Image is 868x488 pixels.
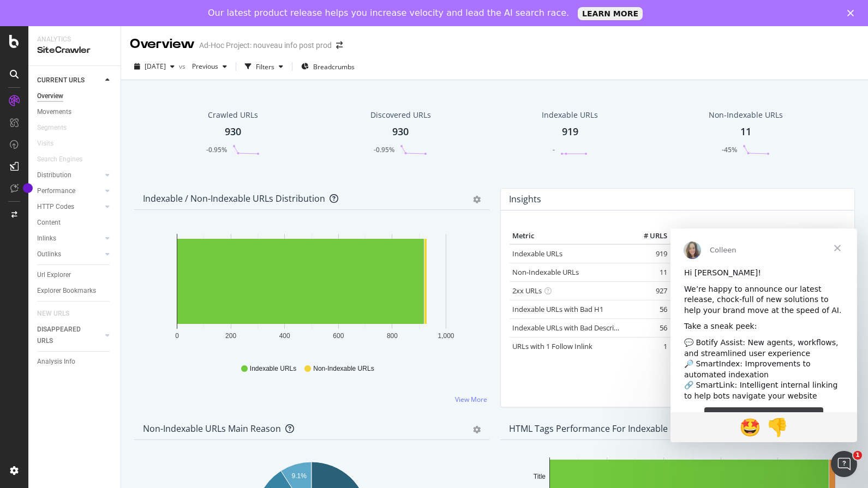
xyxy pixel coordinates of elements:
[670,337,725,356] td: -90.0 %
[626,281,670,300] td: 927
[37,106,113,118] a: Movements
[37,138,53,149] div: Visits
[512,304,603,314] a: Indexable URLs with Bad H1
[37,356,75,367] div: Analysis Info
[313,62,355,71] span: Breadcrumbs
[256,62,274,71] div: Filters
[208,8,569,19] div: Our latest product release helps you increase velocity and lead the AI search race.
[225,332,236,340] text: 200
[626,300,670,318] td: 56
[473,426,481,433] div: gear
[374,145,394,154] div: -0.95%
[179,62,188,71] span: vs
[175,332,179,340] text: 0
[208,110,258,121] div: Crawled URLs
[333,332,344,340] text: 600
[241,58,288,75] button: Filters
[626,318,670,337] td: 56
[553,145,555,154] div: -
[143,423,281,434] div: Non-Indexable URLs Main Reason
[626,228,670,244] th: # URLS
[626,244,670,263] td: 919
[512,323,631,333] a: Indexable URLs with Bad Description
[37,185,102,197] a: Performance
[670,318,725,337] td: +0.0 %
[722,145,737,154] div: -45%
[143,227,480,354] svg: A chart.
[725,228,788,244] th: Trend
[578,7,643,20] a: LEARN MORE
[37,75,85,86] div: CURRENT URLS
[562,125,578,139] div: 919
[455,395,487,404] a: View More
[37,35,112,44] div: Analytics
[145,62,166,71] span: 2025 Aug. 27th
[297,58,359,75] button: Breadcrumbs
[510,228,627,244] th: Metric
[670,263,725,281] td: -45.0 %
[37,138,64,149] a: Visits
[37,91,113,102] a: Overview
[37,185,75,197] div: Performance
[188,58,231,75] button: Previous
[37,324,92,347] div: DISAPPEARED URLS
[740,125,751,139] div: 11
[512,341,592,351] a: URLs with 1 Follow Inlink
[542,110,598,121] div: Indexable URLs
[37,217,61,228] div: Content
[853,451,862,460] span: 1
[37,217,113,228] a: Content
[37,201,74,213] div: HTTP Codes
[831,451,857,477] iframe: Intercom live chat
[709,110,783,121] div: Non-Indexable URLs
[670,244,725,263] td: +0.0 %
[37,249,61,260] div: Outlinks
[370,110,431,121] div: Discovered URLs
[37,170,102,181] a: Distribution
[37,154,93,165] a: Search Engines
[279,332,290,340] text: 400
[387,332,398,340] text: 800
[37,308,80,320] a: NEW URLS
[37,122,77,134] a: Segments
[225,125,241,139] div: 930
[626,337,670,356] td: 1
[199,40,332,51] div: Ad-Hoc Project: nouveau info post prod
[37,170,71,181] div: Distribution
[336,41,343,49] div: arrow-right-arrow-left
[37,285,113,297] a: Explorer Bookmarks
[37,122,67,134] div: Segments
[250,364,296,373] span: Indexable URLs
[37,154,82,165] div: Search Engines
[37,249,102,260] a: Outlinks
[670,281,725,300] td: +0.0 %
[512,267,579,277] a: Non-Indexable URLs
[23,183,33,193] div: Tooltip anchor
[143,193,325,204] div: Indexable / Non-Indexable URLs Distribution
[438,332,454,340] text: 1,000
[130,35,195,53] div: Overview
[37,233,102,244] a: Inlinks
[37,269,113,281] a: Url Explorer
[509,192,541,207] h4: Insights
[533,473,546,480] text: Title
[130,58,179,75] button: [DATE]
[626,263,670,281] td: 11
[37,308,69,320] div: NEW URLS
[37,106,71,118] div: Movements
[37,285,96,297] div: Explorer Bookmarks
[37,75,102,86] a: CURRENT URLS
[188,62,218,71] span: Previous
[847,10,858,16] div: Close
